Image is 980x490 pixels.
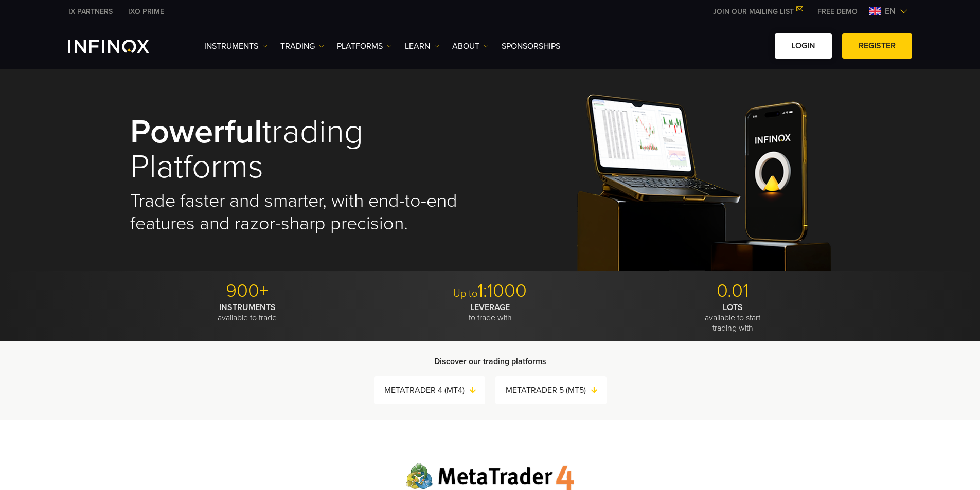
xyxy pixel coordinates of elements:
h2: Trade faster and smarter, with end-to-end features and razor-sharp precision. [130,190,476,235]
a: ABOUT [452,40,489,52]
a: PLATFORMS [337,40,392,52]
a: METATRADER 5 (MT5) [506,383,607,397]
a: INFINOX Logo [68,40,173,53]
a: JOIN OUR MAILING LIST [705,7,810,16]
span: Up to [453,287,477,300]
a: LOGIN [775,33,832,59]
strong: Discover our trading platforms [434,356,546,367]
a: Instruments [204,40,268,52]
span: en [881,5,900,17]
p: 900+ [130,280,365,302]
strong: INSTRUMENTS [219,302,276,313]
a: TRADING [280,40,324,52]
a: SPONSORSHIPS [502,40,560,52]
h1: trading platforms [130,115,476,185]
a: METATRADER 4 (MT4) [384,383,485,397]
p: 1:1000 [372,280,608,302]
strong: Powerful [130,112,262,152]
a: INFINOX [61,6,120,17]
a: INFINOX [120,6,172,17]
a: Learn [405,40,439,52]
p: 0.01 [615,280,850,302]
strong: LOTS [723,302,743,313]
a: INFINOX MENU [810,6,865,17]
a: REGISTER [842,33,912,59]
strong: LEVERAGE [470,302,510,313]
p: to trade with [372,302,608,323]
p: available to start trading with [615,302,850,333]
p: available to trade [130,302,365,323]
